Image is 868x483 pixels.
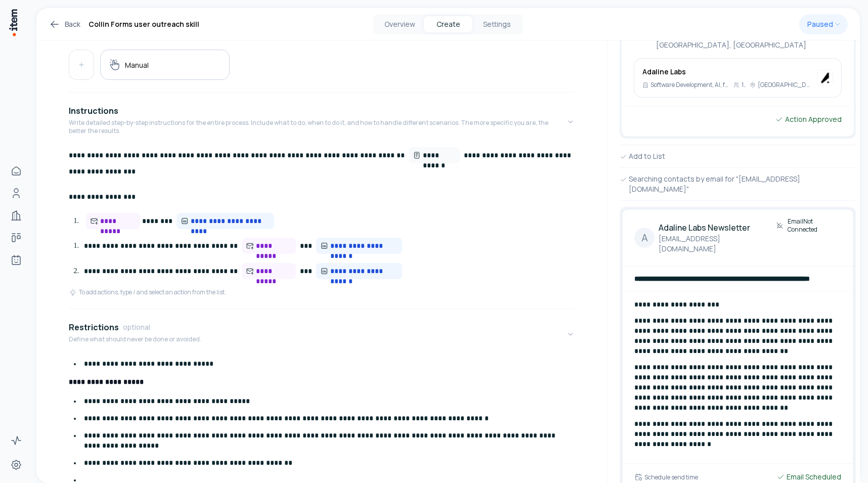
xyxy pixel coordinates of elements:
[69,313,575,356] button: RestrictionsoptionalDefine what should never be done or avoided.
[69,321,119,333] h4: Restrictions
[817,70,833,86] img: Adaline Labs
[634,228,655,248] div: A
[6,455,26,475] a: Settings
[472,16,521,32] button: Settings
[659,222,772,234] h4: Adaline Labs Newsletter
[659,234,772,254] p: [EMAIL_ADDRESS][DOMAIN_NAME]
[742,81,746,89] p: 11-50
[69,97,575,147] button: InstructionsWrite detailed step-by-step instructions for the entire process. Include what to do, ...
[8,8,18,37] img: Item Brain Logo
[6,183,26,203] a: People
[650,81,729,89] p: Software Development, AI, focused on large language models (LLMs) and AI-powered applications
[69,288,226,296] div: To add actions, type / and select an action from the list.
[620,174,856,194] div: Searching contacts by email for "[EMAIL_ADDRESS][DOMAIN_NAME]"
[787,472,841,482] span: Email Scheduled
[6,228,26,248] a: Deals
[6,161,26,181] a: Home
[49,18,80,30] a: Back
[6,250,26,270] a: Agents
[125,60,149,70] h5: Manual
[69,50,575,88] div: Triggers
[69,147,575,304] div: InstructionsWrite detailed step-by-step instructions for the entire process. Include what to do, ...
[375,16,424,32] button: Overview
[89,18,199,30] h1: Collin Forms user outreach skill
[424,16,472,32] button: Create
[69,335,201,343] p: Define what should never be done or avoided.
[758,81,813,89] p: [GEOGRAPHIC_DATA], [GEOGRAPHIC_DATA], [GEOGRAPHIC_DATA]
[620,151,856,161] div: Add to List
[69,119,567,135] p: Write detailed step-by-step instructions for the entire process. Include what to do, when to do i...
[788,217,841,234] span: Email Not Connected
[69,105,118,117] h4: Instructions
[775,114,842,124] div: Action Approved
[123,322,150,332] span: optional
[642,67,813,77] h3: Adaline Labs
[644,473,698,481] h6: Schedule send time
[6,205,26,226] a: Companies
[6,430,26,451] a: Activity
